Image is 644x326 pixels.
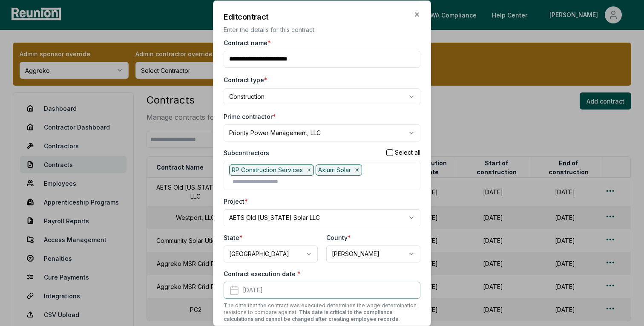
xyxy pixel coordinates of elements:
[224,196,248,205] label: Project
[229,164,314,175] div: RP Construction Services
[224,309,400,322] span: This date is critical to the compliance calculations and cannot be changed after creating employe...
[224,112,276,121] label: Prime contractor
[224,76,267,83] label: Contract type
[224,11,420,22] h2: Edit contract
[326,233,351,242] label: County
[224,148,269,157] label: Subcontractors
[316,164,362,175] div: Axium Solar
[224,302,417,322] span: The date that the contract was executed determines the wage determination revisions to compare ag...
[224,25,420,34] p: Enter the details for this contract
[224,38,271,47] label: Contract name
[224,269,301,278] label: Contract execution date
[395,150,420,156] label: Select all
[224,233,243,242] label: State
